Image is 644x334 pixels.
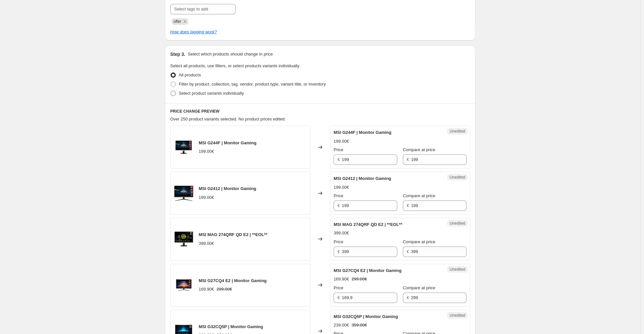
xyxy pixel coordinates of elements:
span: Price [334,147,343,152]
span: offer [173,19,181,24]
span: Compare at price [403,285,436,290]
span: MSI MAG 274QRF QD E2 | **EOL** [334,222,402,227]
a: How does tagging work? [170,29,217,34]
span: Price [334,193,343,198]
strike: 299.00€ [352,276,367,282]
span: Over 250 product variants selected. No product prices edited: [170,117,286,121]
span: Filter by product, collection, tag, vendor, product type, variant title, or inventory [179,82,326,87]
span: Unedited [450,313,465,318]
img: monitor-gaming-msi-g27cq4-e2_80x.png [174,275,193,295]
span: € [407,249,409,254]
span: Compare at price [403,147,436,152]
span: € [338,203,340,208]
span: MSI G244F | Monitor Gaming [199,140,256,145]
span: Unedited [450,267,465,272]
span: Price [334,239,343,244]
img: monitor-gaming-msi-g244f_80x.png [174,137,193,157]
span: Compare at price [403,193,436,198]
div: 199.00€ [334,184,349,191]
span: MSI G2412 | Monitor Gaming [334,176,391,181]
img: 1024_3a31061d-88d7-4059-b7f9-80e24a5e1189_80x.png [174,229,193,249]
span: MSI G32CQ5P | Monitor Gaming [334,314,398,319]
div: 199.00€ [334,138,349,145]
p: Select which products should change in price [188,51,273,57]
span: Unedited [450,175,465,180]
span: Select product variants individually [179,91,244,96]
span: MSI G27CQ4 E2 | Monitor Gaming [199,278,267,283]
input: Select tags to add [170,4,236,14]
strike: 359.00€ [352,322,367,328]
h6: PRICE CHANGE PREVIEW [170,109,470,114]
span: € [407,203,409,208]
img: monitor-gaming-msi-g2412_80x.png [174,183,193,203]
span: MSI G2412 | Monitor Gaming [199,186,256,191]
div: 169.90€ [334,276,349,282]
span: MSI MAG 274QRF QD E2 | **EOL** [199,232,267,237]
button: Remove offer [182,19,188,24]
span: MSI G32CQ5P | Monitor Gaming [199,324,263,329]
span: € [338,295,340,300]
div: 399.00€ [334,230,349,236]
span: Select all products, use filters, or select products variants individually [170,63,299,68]
span: MSI G244F | Monitor Gaming [334,130,391,135]
span: Unedited [450,129,465,134]
span: Price [334,285,343,290]
div: 239.00€ [334,322,349,328]
div: 169.90€ [199,286,214,293]
span: € [407,157,409,162]
strike: 299.00€ [217,286,232,293]
span: € [407,295,409,300]
span: MSI G27CQ4 E2 | Monitor Gaming [334,268,402,273]
div: 199.00€ [199,148,214,155]
span: Unedited [450,221,465,226]
div: 399.00€ [199,240,214,247]
span: All products [179,72,201,77]
span: € [338,157,340,162]
h2: Step 3. [170,51,185,57]
div: 199.00€ [199,194,214,201]
span: Compare at price [403,239,436,244]
span: € [338,249,340,254]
